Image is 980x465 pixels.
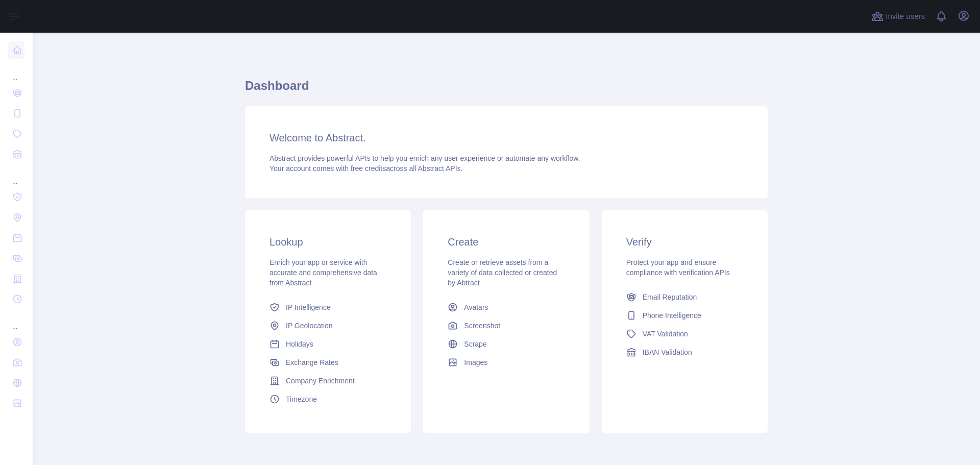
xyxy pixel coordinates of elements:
[643,310,701,321] span: Phone Intelligence
[269,258,377,287] span: Enrich your app or service with accurate and comprehensive data from Abstract
[269,164,462,173] span: Your account comes with across all Abstract APIs.
[626,258,730,277] span: Protect your app and ensure compliance with verification APIs
[286,339,313,349] span: Holidays
[643,292,697,302] span: Email Reputation
[643,329,688,339] span: VAT Validation
[245,78,768,102] h1: Dashboard
[8,61,24,82] div: ...
[286,357,338,368] span: Exchange Rates
[269,235,386,249] h3: Lookup
[869,8,927,25] button: Invite users
[622,325,747,343] a: VAT Validation
[286,302,331,312] span: IP Intelligence
[269,154,580,162] span: Abstract provides powerful APIs to help you enrich any user experience or automate any workflow.
[464,357,487,368] span: Images
[448,235,565,249] h3: Create
[286,376,355,386] span: Company Enrichment
[464,321,500,331] span: Screenshot
[265,316,390,335] a: IP Geolocation
[265,335,390,353] a: Holidays
[8,310,24,331] div: ...
[444,353,569,372] a: Images
[886,11,925,22] span: Invite users
[265,372,390,390] a: Company Enrichment
[643,347,692,357] span: IBAN Validation
[351,164,386,173] span: free credits
[464,339,486,349] span: Scrape
[265,353,390,372] a: Exchange Rates
[265,298,390,316] a: IP Intelligence
[622,288,747,306] a: Email Reputation
[286,321,333,331] span: IP Geolocation
[269,131,743,145] h3: Welcome to Abstract.
[622,306,747,325] a: Phone Intelligence
[464,302,488,312] span: Avatars
[444,298,569,316] a: Avatars
[265,390,390,408] a: Timezone
[626,235,743,249] h3: Verify
[622,343,747,361] a: IBAN Validation
[444,316,569,335] a: Screenshot
[286,394,317,404] span: Timezone
[8,165,24,186] div: ...
[448,258,557,287] span: Create or retrieve assets from a variety of data collected or created by Abtract
[444,335,569,353] a: Scrape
